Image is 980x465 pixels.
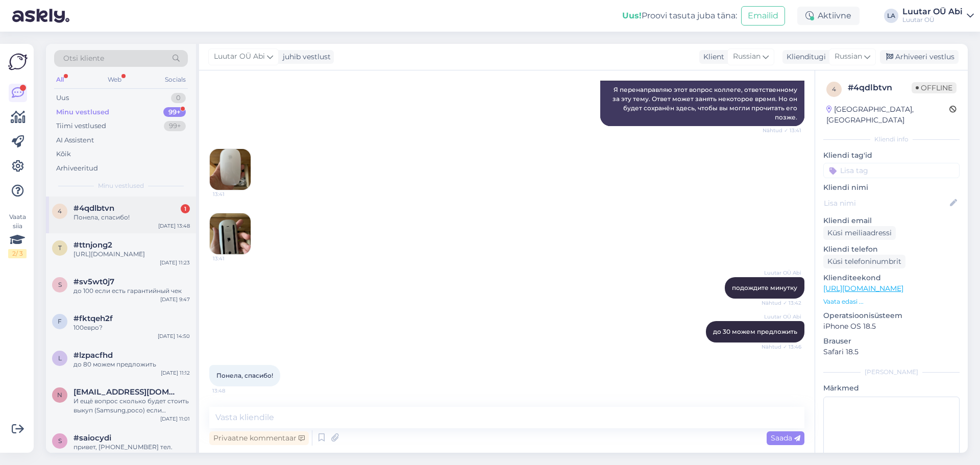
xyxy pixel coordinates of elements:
div: И ещё вопрос сколько будет стоить выкуп (Samsung,poco) если забирать 15 числа [73,397,190,415]
div: Web [106,73,124,86]
div: juhib vestlust [279,52,331,62]
span: Luutar OÜ Abi [763,269,801,277]
span: n [57,391,62,399]
div: Tiimi vestlused [56,121,106,131]
div: [DATE] 11:01 [160,415,190,423]
div: # 4qdlbtvn [848,82,912,94]
p: Kliendi nimi [823,182,960,193]
span: 4 [832,85,836,93]
img: Attachment [210,149,251,190]
div: [DATE] 11:12 [161,369,190,377]
div: Vaata siia [8,212,27,258]
span: Otsi kliente [63,53,104,64]
span: Nähtud ✓ 13:46 [762,343,801,351]
span: Offline [912,82,957,93]
b: Uus! [622,11,642,20]
span: s [58,437,62,445]
span: l [58,354,62,362]
div: Arhiveeritud [56,163,98,174]
div: Kliendi info [823,135,960,144]
div: Luutar OÜ Abi [902,8,963,16]
span: #lzpacfhd [73,351,113,360]
div: [DATE] 11:23 [160,259,190,266]
div: LA [884,9,898,23]
span: t [58,244,62,252]
span: #ttnjong2 [73,240,112,250]
div: 100евро? [73,323,190,332]
div: 99+ [163,107,186,117]
div: 99+ [164,121,186,131]
a: [URL][DOMAIN_NAME] [823,284,903,293]
div: Privaatne kommentaar [209,431,309,445]
input: Lisa tag [823,163,960,178]
p: Safari 18.5 [823,347,960,357]
div: до 100 если есть гарантийный чек [73,286,190,296]
div: привет, [PHONE_NUMBER] тел. лежит. выкупить возможно не смогу, сколько будет стоить продлить до 1... [73,443,190,461]
div: Я перенаправляю этот вопрос коллеге, ответственному за эту тему. Ответ может занять некоторое вре... [600,81,804,126]
div: Küsi telefoninumbrit [823,255,905,268]
span: #sv5wt0j7 [73,277,114,286]
div: [DATE] 14:50 [158,332,190,340]
div: [PERSON_NAME] [823,368,960,377]
div: [DATE] 9:47 [160,296,190,303]
p: Vaata edasi ... [823,297,960,306]
span: #fktqeh2f [73,314,113,323]
a: Luutar OÜ AbiLuutar OÜ [902,8,974,24]
p: Märkmed [823,383,960,394]
div: Aktiivne [797,7,860,25]
div: Понела, спасибо! [73,213,190,222]
div: All [54,73,66,86]
span: Nähtud ✓ 13:41 [763,127,801,134]
div: Uus [56,93,69,103]
p: Brauser [823,336,960,347]
span: Saada [771,433,800,443]
p: Klienditeekond [823,273,960,283]
div: AI Assistent [56,135,94,145]
div: [GEOGRAPHIC_DATA], [GEOGRAPHIC_DATA] [826,104,949,126]
span: 13:48 [212,387,251,395]
div: [URL][DOMAIN_NAME] [73,250,190,259]
p: iPhone OS 18.5 [823,321,960,332]
span: Luutar OÜ Abi [763,313,801,321]
div: [DATE] 13:48 [158,222,190,230]
span: 4 [58,207,62,215]
div: Socials [163,73,188,86]
div: Küsi meiliaadressi [823,226,896,240]
span: nagornyyartem260796@gmail.com [73,387,180,397]
div: Arhiveeri vestlus [880,50,959,64]
span: #saiocydi [73,433,111,443]
span: Russian [835,51,862,62]
img: Attachment [210,213,251,254]
span: до 30 можем предложить [713,328,797,335]
p: Kliendi tag'id [823,150,960,161]
span: s [58,281,62,288]
span: 13:41 [213,255,251,262]
span: Nähtud ✓ 13:42 [762,299,801,307]
div: Luutar OÜ [902,16,963,24]
div: 1 [181,204,190,213]
div: 0 [171,93,186,103]
button: Emailid [741,6,785,26]
input: Lisa nimi [824,198,948,209]
div: Klienditugi [782,52,826,62]
div: Klient [699,52,724,62]
span: подождите минутку [732,284,797,291]
div: 2 / 3 [8,249,27,258]
div: Minu vestlused [56,107,109,117]
span: Minu vestlused [98,181,144,190]
p: Kliendi telefon [823,244,960,255]
span: f [58,317,62,325]
div: Kõik [56,149,71,159]
p: Operatsioonisüsteem [823,310,960,321]
p: Kliendi email [823,215,960,226]
img: Askly Logo [8,52,28,71]
span: Luutar OÜ Abi [214,51,265,62]
span: 13:41 [213,190,251,198]
span: #4qdlbtvn [73,204,114,213]
span: Russian [733,51,761,62]
div: до 80 можем предложить [73,360,190,369]
span: Понела, спасибо! [216,372,273,379]
div: Proovi tasuta juba täna: [622,10,737,22]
